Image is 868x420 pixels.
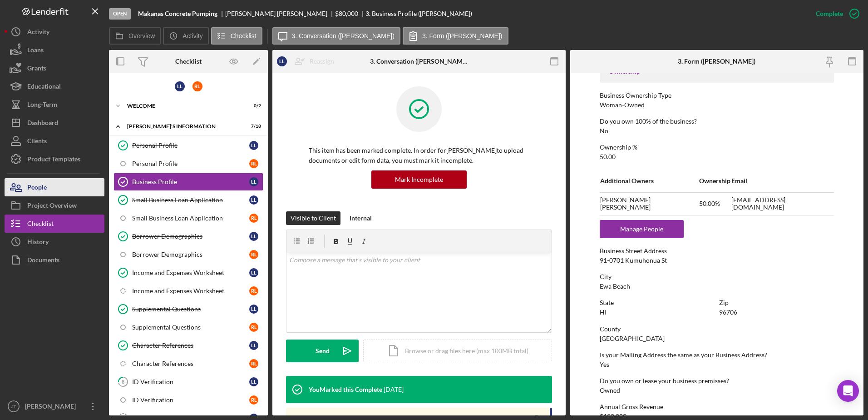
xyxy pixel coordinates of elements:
[249,214,258,223] div: R L
[719,299,834,306] div: Zip
[27,95,57,116] div: Long-Term
[286,211,340,225] button: Visible to Client
[600,257,667,264] div: 91-0701 Kumuhonua St
[249,232,258,241] div: L L
[5,251,104,269] button: Documents
[113,227,263,245] a: Borrower DemographicsLL
[249,286,258,295] div: R L
[132,178,249,185] div: Business Profile
[113,391,263,409] a: ID VerificationRL
[113,373,263,391] a: 8ID VerificationLL
[335,10,358,17] span: $80,000
[604,220,679,238] div: Manage People
[132,269,249,276] div: Income and Expenses Worksheet
[5,397,104,415] button: JT[PERSON_NAME]
[600,118,834,125] div: Do you own 100% of the business?
[138,10,217,17] b: Makanas Concrete Pumping
[600,351,834,359] div: Is your Mailing Address the same as your Business Address?
[249,250,258,259] div: R L
[5,150,104,168] button: Product Templates
[27,59,46,80] div: Grants
[249,305,258,314] div: L L
[403,27,508,45] button: 3. Form ([PERSON_NAME])
[5,178,104,196] a: People
[678,58,755,65] div: 3. Form ([PERSON_NAME])
[5,95,104,114] button: Long-Term
[27,196,77,217] div: Project Overview
[291,211,336,225] div: Visible to Client
[600,283,630,290] div: Ewa Beach
[600,225,684,233] a: Manage People
[27,178,47,199] div: People
[11,404,16,409] text: JT
[600,92,834,99] div: Business Ownership Type
[600,387,620,394] div: Owned
[600,413,626,420] div: $120,000
[600,101,645,109] div: Woman-Owned
[109,27,161,45] button: Overview
[309,145,529,166] p: This item has been marked complete. In order for [PERSON_NAME] to upload documents or edit form d...
[113,336,263,355] a: Character ReferencesLL
[699,192,731,215] td: 50.00%
[600,377,834,385] div: Do you own or lease your business premisses?
[132,215,249,222] div: Small Business Loan Application
[249,195,258,205] div: L L
[132,251,249,258] div: Borrower Demographics
[249,359,258,368] div: R L
[113,300,263,318] a: Supplemental QuestionsLL
[127,103,238,109] div: WELCOME
[371,170,467,189] button: Mark Incomplete
[27,150,80,170] div: Product Templates
[600,170,699,192] td: Additional Owners
[731,192,834,215] td: [EMAIL_ADDRESS][DOMAIN_NAME]
[395,170,443,189] div: Mark Incomplete
[837,380,859,402] div: Open Intercom Messenger
[132,160,249,167] div: Personal Profile
[309,386,382,393] div: You Marked this Complete
[600,127,608,135] div: No
[249,377,258,386] div: L L
[5,41,104,59] a: Loans
[5,233,104,251] button: History
[122,379,124,385] tspan: 8
[132,342,249,349] div: Character References
[113,173,263,191] a: Business ProfileLL
[600,273,834,280] div: City
[600,144,834,151] div: Ownership %
[249,159,258,168] div: R L
[384,386,404,393] time: 2025-09-30 01:53
[310,52,334,70] div: Reassign
[316,340,330,362] div: Send
[132,142,249,149] div: Personal Profile
[231,32,256,40] label: Checklist
[192,81,202,91] div: R L
[5,59,104,77] button: Grants
[600,403,834,410] div: Annual Gross Revenue
[699,170,731,192] td: Ownership
[249,177,258,186] div: L L
[286,340,359,362] button: Send
[27,41,44,61] div: Loans
[175,58,202,65] div: Checklist
[5,114,104,132] button: Dashboard
[132,360,249,367] div: Character References
[27,132,47,152] div: Clients
[249,341,258,350] div: L L
[272,52,343,70] button: LLReassign
[5,215,104,233] a: Checklist
[5,23,104,41] button: Activity
[27,215,54,235] div: Checklist
[113,136,263,155] a: Personal ProfileLL
[5,132,104,150] a: Clients
[719,309,737,316] div: 96706
[128,32,155,40] label: Overview
[27,114,58,134] div: Dashboard
[370,58,468,65] div: 3. Conversation ([PERSON_NAME])
[600,335,665,342] div: [GEOGRAPHIC_DATA]
[113,264,263,282] a: Income and Expenses WorksheetLL
[277,56,287,66] div: L L
[5,196,104,215] button: Project Overview
[600,309,607,316] div: HI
